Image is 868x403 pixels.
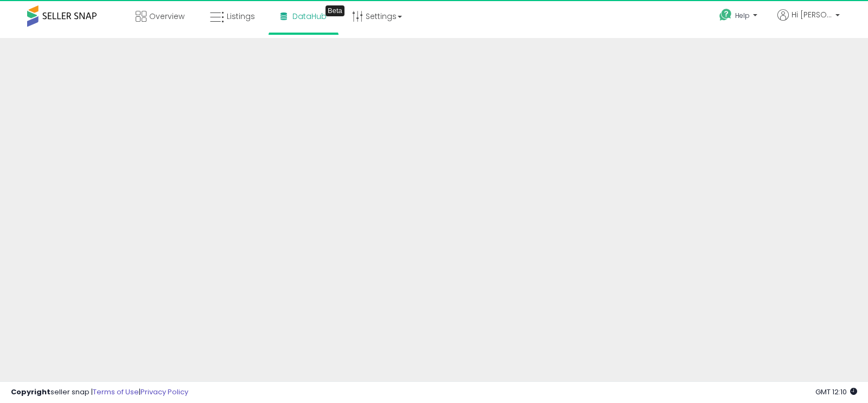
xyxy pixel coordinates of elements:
span: Help [735,11,750,20]
a: Hi [PERSON_NAME] [777,9,840,34]
i: Get Help [719,8,732,22]
div: Tooltip anchor [325,5,344,16]
strong: Copyright [11,387,50,397]
span: 2025-10-6 12:10 GMT [815,387,857,397]
span: Overview [149,11,184,22]
span: DataHub [292,11,327,22]
a: Privacy Policy [141,387,188,397]
a: Terms of Use [93,387,139,397]
span: Hi [PERSON_NAME] [792,9,832,20]
span: Listings [227,11,255,22]
div: seller snap | | [11,387,188,398]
